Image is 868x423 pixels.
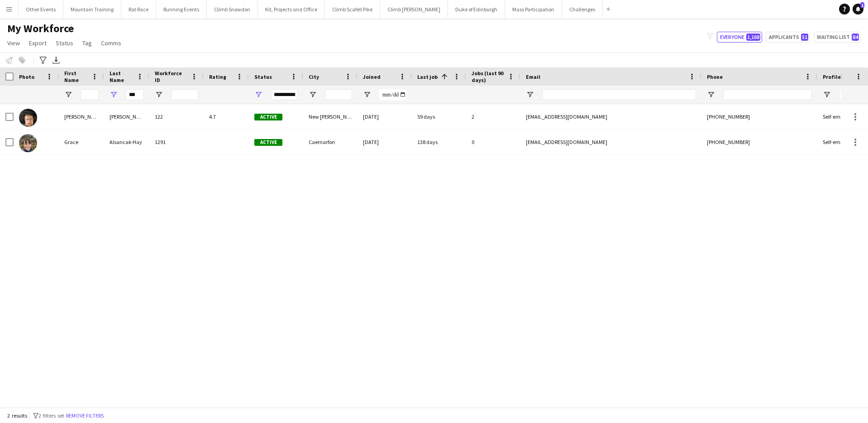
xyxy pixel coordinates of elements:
div: 122 [149,104,204,129]
button: Open Filter Menu [309,91,317,99]
div: Alsancak-Hay [104,130,149,154]
button: Applicants51 [766,32,810,43]
span: Last Name [110,70,133,83]
div: 4.7 [204,104,249,129]
input: Workforce ID Filter Input [171,89,198,100]
div: [PERSON_NAME] [104,104,149,129]
input: Last Name Filter Input [126,89,144,100]
button: Duke of Edinburgh [448,0,505,18]
div: [PHONE_NUMBER] [701,130,817,154]
a: Comms [97,37,125,49]
div: Grace [59,130,104,154]
button: Open Filter Menu [110,91,118,99]
span: Profile [823,73,841,80]
button: Climb Snowdon [207,0,258,18]
button: Rat Race [121,0,156,18]
app-action-btn: Export XLSX [51,55,62,66]
span: Email [526,73,540,80]
button: Challenges [562,0,603,18]
button: Open Filter Menu [823,91,831,99]
button: Open Filter Menu [155,91,163,99]
span: Joined [363,73,381,80]
div: 2 [466,104,520,129]
span: 84 [852,34,859,41]
input: Joined Filter Input [379,89,406,100]
div: 59 days [412,104,466,129]
input: Email Filter Input [542,89,696,100]
div: [PERSON_NAME] [59,104,104,129]
span: Rating [209,73,226,80]
span: My Workforce [7,22,74,35]
div: [DATE] [358,130,412,154]
span: Tag [82,39,92,47]
a: Export [25,37,50,49]
div: Caernarfon [303,130,358,154]
div: 138 days [412,130,466,154]
div: [PHONE_NUMBER] [701,104,817,129]
button: Other Events [19,0,63,18]
span: View [7,39,20,47]
span: Status [254,73,272,80]
span: Jobs (last 90 days) [472,70,504,83]
button: Mass Participation [505,0,562,18]
button: Running Events [156,0,207,18]
span: Workforce ID [155,70,187,83]
button: Remove filters [64,411,105,421]
span: First Name [64,70,88,83]
input: First Name Filter Input [81,89,99,100]
span: Comms [101,39,121,47]
button: Kit, Projects and Office [258,0,325,18]
button: Climb [PERSON_NAME] [380,0,448,18]
a: Tag [79,37,95,49]
div: [DATE] [358,104,412,129]
span: 1 [860,2,864,8]
app-action-btn: Advanced filters [38,55,48,66]
button: Open Filter Menu [707,91,715,99]
span: Active [254,114,282,120]
a: 1 [853,4,863,14]
div: 1291 [149,130,204,154]
span: City [309,73,319,80]
img: Grace Alsancak-Hay [19,134,37,152]
button: Waiting list84 [814,32,861,43]
button: Open Filter Menu [64,91,72,99]
input: Phone Filter Input [723,89,812,100]
div: [EMAIL_ADDRESS][DOMAIN_NAME] [520,130,701,154]
img: Jake Hayes [19,109,37,127]
span: Phone [707,73,723,80]
button: Open Filter Menu [363,91,371,99]
span: 51 [801,34,808,41]
span: 1,168 [746,34,760,41]
button: Open Filter Menu [254,91,262,99]
button: Open Filter Menu [526,91,534,99]
button: Mountain Training [63,0,121,18]
span: Export [29,39,47,47]
span: 2 filters set [38,412,64,419]
div: [EMAIL_ADDRESS][DOMAIN_NAME] [520,104,701,129]
div: New [PERSON_NAME] [303,104,358,129]
div: 0 [466,130,520,154]
a: View [4,37,24,49]
button: Climb Scafell Pike [325,0,380,18]
span: Active [254,139,282,146]
span: Last job [417,73,438,80]
button: Everyone1,168 [717,32,762,43]
span: Photo [19,73,34,80]
span: Status [56,39,73,47]
a: Status [52,37,77,49]
input: City Filter Input [325,89,352,100]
